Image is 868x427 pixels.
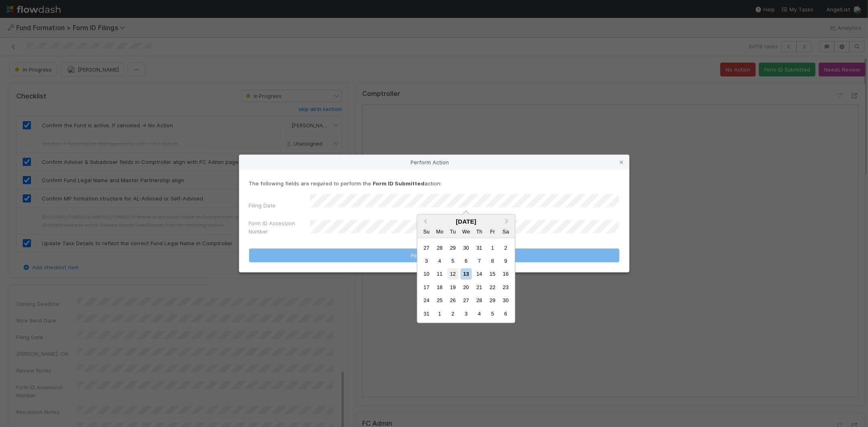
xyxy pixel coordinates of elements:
[487,295,498,306] div: Choose Friday, August 29th, 2025
[461,268,472,279] div: Choose Wednesday, August 13th, 2025
[420,241,512,320] div: Month August, 2025
[487,282,498,293] div: Choose Friday, August 22nd, 2025
[447,282,458,293] div: Choose Tuesday, August 19th, 2025
[434,255,445,266] div: Choose Monday, August 4th, 2025
[417,218,515,225] div: [DATE]
[447,255,458,266] div: Choose Tuesday, August 5th, 2025
[417,214,515,323] div: Choose Date
[434,226,445,237] div: Monday
[461,308,472,319] div: Choose Wednesday, September 3rd, 2025
[487,308,498,319] div: Choose Friday, September 5th, 2025
[447,295,458,306] div: Choose Tuesday, August 26th, 2025
[434,308,445,319] div: Choose Monday, September 1st, 2025
[434,268,445,279] div: Choose Monday, August 11th, 2025
[461,242,472,253] div: Choose Wednesday, July 30th, 2025
[500,282,511,293] div: Choose Saturday, August 23rd, 2025
[447,308,458,319] div: Choose Tuesday, September 2nd, 2025
[461,295,472,306] div: Choose Wednesday, August 27th, 2025
[249,248,619,262] button: Form ID Submitted
[239,155,629,170] div: Perform Action
[421,226,432,237] div: Sunday
[500,255,511,266] div: Choose Saturday, August 9th, 2025
[487,242,498,253] div: Choose Friday, August 1st, 2025
[500,308,511,319] div: Choose Saturday, September 6th, 2025
[418,216,431,229] button: Previous Month
[421,295,432,306] div: Choose Sunday, August 24th, 2025
[421,282,432,293] div: Choose Sunday, August 17th, 2025
[447,242,458,253] div: Choose Tuesday, July 29th, 2025
[501,216,514,229] button: Next Month
[500,295,511,306] div: Choose Saturday, August 30th, 2025
[461,282,472,293] div: Choose Wednesday, August 20th, 2025
[461,255,472,266] div: Choose Wednesday, August 6th, 2025
[249,179,619,187] p: The following fields are required to perform the action:
[474,268,485,279] div: Choose Thursday, August 14th, 2025
[487,226,498,237] div: Friday
[421,255,432,266] div: Choose Sunday, August 3rd, 2025
[487,255,498,266] div: Choose Friday, August 8th, 2025
[500,242,511,253] div: Choose Saturday, August 2nd, 2025
[434,282,445,293] div: Choose Monday, August 18th, 2025
[421,308,432,319] div: Choose Sunday, August 31st, 2025
[421,268,432,279] div: Choose Sunday, August 10th, 2025
[373,180,425,187] strong: Form ID Submitted
[474,295,485,306] div: Choose Thursday, August 28th, 2025
[421,242,432,253] div: Choose Sunday, July 27th, 2025
[249,201,276,209] label: Filing Date
[447,226,458,237] div: Tuesday
[447,268,458,279] div: Choose Tuesday, August 12th, 2025
[474,308,485,319] div: Choose Thursday, September 4th, 2025
[474,255,485,266] div: Choose Thursday, August 7th, 2025
[474,226,485,237] div: Thursday
[461,226,472,237] div: Wednesday
[500,268,511,279] div: Choose Saturday, August 16th, 2025
[474,282,485,293] div: Choose Thursday, August 21st, 2025
[500,226,511,237] div: Saturday
[487,268,498,279] div: Choose Friday, August 15th, 2025
[434,295,445,306] div: Choose Monday, August 25th, 2025
[434,242,445,253] div: Choose Monday, July 28th, 2025
[249,219,310,235] label: Form ID Accession Number
[474,242,485,253] div: Choose Thursday, July 31st, 2025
